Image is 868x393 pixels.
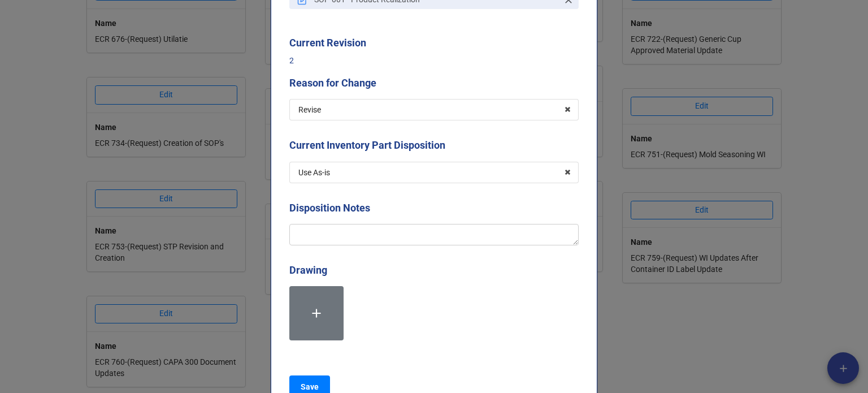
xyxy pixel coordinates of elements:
[289,55,579,66] p: 2
[301,381,319,393] b: Save
[289,75,376,91] label: Reason for Change
[289,37,366,49] b: Current Revision
[298,106,321,114] div: Revise
[289,137,445,153] label: Current Inventory Part Disposition
[289,200,370,216] label: Disposition Notes
[289,262,327,278] label: Drawing
[298,169,330,176] div: Use As-is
